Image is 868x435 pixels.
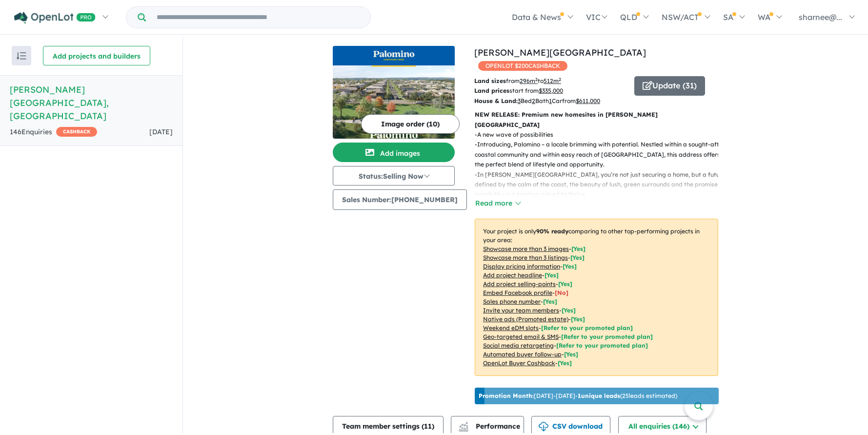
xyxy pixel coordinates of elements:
[10,126,97,138] div: 146 Enquir ies
[536,228,568,235] b: 90 % ready
[541,324,633,331] span: [Refer to your promoted plan]
[474,97,518,104] b: House & Land:
[555,289,568,296] span: [ No ]
[556,342,648,349] span: [Refer to your promoted plan]
[483,359,555,367] u: OpenLot Buyer Cashback
[460,422,520,431] span: Performance
[475,110,718,130] p: NEW RELEASE: Premium new homesites in [PERSON_NAME][GEOGRAPHIC_DATA]
[424,422,432,431] span: 11
[634,76,705,96] button: Update (31)
[479,392,677,400] p: [DATE] - [DATE] - ( 25 leads estimated)
[570,254,585,261] span: [ Yes ]
[17,52,26,60] img: sort.svg
[474,76,627,86] p: from
[483,351,562,358] u: Automated buyer follow-up
[535,77,538,82] sup: 2
[576,97,600,104] u: $ 611,000
[474,86,627,96] p: start from
[532,97,535,104] u: 2
[539,87,563,94] u: $ 335,000
[10,83,173,123] h5: [PERSON_NAME][GEOGRAPHIC_DATA] , [GEOGRAPHIC_DATA]
[475,170,726,200] p: - In [PERSON_NAME][GEOGRAPHIC_DATA], you’re not just securing a home, but a future defined by the...
[483,342,554,349] u: Social media retargeting
[474,47,646,58] a: [PERSON_NAME][GEOGRAPHIC_DATA]
[333,46,455,139] a: Palomino - Armstrong Creek LogoPalomino - Armstrong Creek
[483,280,556,288] u: Add project selling-points
[475,198,521,209] button: Read more
[559,77,561,82] sup: 2
[479,392,534,399] b: Promotion Month:
[483,263,560,270] u: Display pricing information
[475,140,726,169] p: - Introducing, Palomino – a locale brimming with potential. Nestled within a sought-after coastal...
[474,77,506,84] b: Land sizes
[483,245,569,252] u: Showcase more than 3 images
[459,422,468,427] img: line-chart.svg
[483,307,559,314] u: Invite your team members
[483,271,542,279] u: Add project headline
[483,324,539,331] u: Weekend eDM slots
[478,61,567,71] span: OPENLOT $ 200 CASHBACK
[333,143,455,162] button: Add images
[561,333,653,340] span: [Refer to your promoted plan]
[149,127,173,136] span: [DATE]
[483,289,552,296] u: Embed Facebook profile
[571,245,585,252] span: [ Yes ]
[483,315,568,323] u: Native ads (Promoted estate)
[333,166,455,186] button: Status:Selling Now
[14,12,96,24] img: Openlot PRO Logo White
[518,97,521,104] u: 3
[483,254,568,261] u: Showcase more than 3 listings
[333,189,467,210] button: Sales Number:[PHONE_NUMBER]
[483,298,541,305] u: Sales phone number
[459,425,468,432] img: bar-chart.svg
[543,298,557,305] span: [ Yes ]
[475,130,726,140] p: - A new wave of possibilities
[544,77,561,84] u: 512 m
[571,315,585,323] span: [Yes]
[545,271,559,279] span: [ Yes ]
[43,46,150,65] button: Add projects and builders
[799,12,842,22] span: sharnee@...
[337,50,451,62] img: Palomino - Armstrong Creek Logo
[475,219,718,376] p: Your project is only comparing to other top-performing projects in your area: - - - - - - - - - -...
[549,97,552,104] u: 1
[538,77,561,84] span: to
[148,7,368,28] input: Try estate name, suburb, builder or developer
[361,114,460,134] button: Image order (10)
[562,307,576,314] span: [ Yes ]
[564,351,578,358] span: [Yes]
[539,422,548,432] img: download icon
[558,280,572,288] span: [ Yes ]
[520,77,538,84] u: 296 m
[578,392,620,399] b: 1 unique leads
[333,65,455,139] img: Palomino - Armstrong Creek
[483,333,559,340] u: Geo-targeted email & SMS
[474,87,509,94] b: Land prices
[563,263,577,270] span: [ Yes ]
[558,359,572,367] span: [Yes]
[474,96,627,106] p: Bed Bath Car from
[56,127,97,137] span: CASHBACK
